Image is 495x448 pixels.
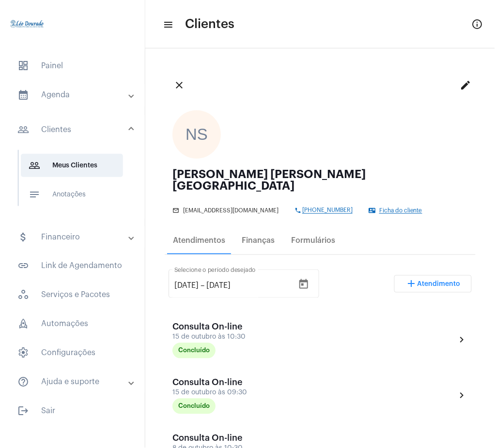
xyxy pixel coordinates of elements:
[17,260,29,272] mat-icon: sidenav icon
[172,322,269,332] div: Consulta On-line
[21,183,123,206] span: Anotações
[172,207,180,214] mat-icon: mail_outline
[206,282,264,290] input: Data do fim
[472,18,483,30] mat-icon: Info
[183,208,278,214] span: [EMAIL_ADDRESS][DOMAIN_NAME]
[10,284,135,307] span: Serviços e Pacotes
[294,275,313,294] button: Open calendar
[6,145,145,220] div: sidenav iconClientes
[17,289,29,301] span: sidenav icon
[17,60,29,72] span: sidenav icon
[6,225,145,249] mat-expansion-panel-header: sidenav iconFinanceiro
[172,378,269,388] div: Consulta On-line
[29,189,40,200] mat-icon: sidenav icon
[394,275,472,293] button: Adicionar Atendimento
[406,278,418,290] mat-icon: add
[17,376,129,388] mat-panel-title: Ajuda e suporte
[174,282,199,290] input: Data de início
[10,313,135,336] span: Automações
[6,83,145,106] mat-expansion-panel-header: sidenav iconAgenda
[294,207,302,214] mat-icon: phone
[379,208,422,214] span: Ficha do cliente
[6,371,145,394] mat-expansion-panel-header: sidenav iconAjuda e suporte
[242,236,275,245] div: Finanças
[6,114,145,145] mat-expansion-panel-header: sidenav iconClientes
[163,19,172,30] mat-icon: sidenav icon
[173,236,225,245] div: Atendimentos
[17,89,29,101] mat-icon: sidenav icon
[8,5,46,44] img: 4c910ca3-f26c-c648-53c7-1a2041c6e520.jpg
[172,110,221,159] div: NS
[17,231,129,243] mat-panel-title: Financeiro
[21,154,123,177] span: Meus Clientes
[460,79,472,91] mat-icon: edit
[468,15,487,34] button: Info
[10,342,135,365] span: Configurações
[17,318,29,330] span: sidenav icon
[173,79,185,91] mat-icon: close
[17,347,29,359] span: sidenav icon
[201,282,204,290] span: –
[302,207,353,214] span: [PHONE_NUMBER]
[172,433,269,443] div: Consulta On-line
[10,54,135,77] span: Painel
[291,236,335,245] div: Formulários
[418,281,461,287] span: Atendimento
[185,16,234,32] span: Clientes
[369,207,376,214] mat-icon: contact_mail
[17,376,29,388] mat-icon: sidenav icon
[456,334,468,346] mat-icon: chevron_right
[17,231,29,243] mat-icon: sidenav icon
[29,160,40,171] mat-icon: sidenav icon
[17,405,29,417] mat-icon: sidenav icon
[172,399,216,414] mat-chip: Concluído
[172,343,216,358] mat-chip: Concluído
[17,124,129,135] mat-panel-title: Clientes
[172,389,269,397] div: 15 de outubro às 09:30
[17,124,29,135] mat-icon: sidenav icon
[172,168,468,192] div: [PERSON_NAME] [PERSON_NAME][GEOGRAPHIC_DATA]
[10,400,135,423] span: Sair
[10,254,135,278] span: Link de Agendamento
[17,89,129,101] mat-panel-title: Agenda
[172,334,269,341] div: 15 de outubro às 10:30
[456,390,468,402] mat-icon: chevron_right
